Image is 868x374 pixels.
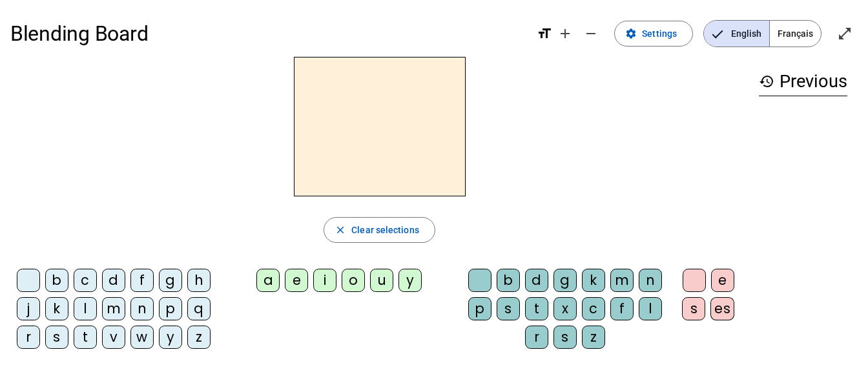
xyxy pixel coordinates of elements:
[711,269,734,292] div: e
[370,269,393,292] div: u
[557,26,573,41] mat-icon: add
[10,13,526,54] h1: Blending Board
[256,269,280,292] div: a
[770,21,821,47] span: Français
[130,297,154,320] div: n
[832,21,858,47] button: Enter full screen
[553,297,577,320] div: x
[710,297,734,320] div: es
[837,26,852,41] mat-icon: open_in_full
[525,269,548,292] div: d
[74,297,97,320] div: l
[324,217,435,243] button: Clear selections
[159,269,182,292] div: g
[45,297,68,320] div: k
[525,297,548,320] div: t
[342,269,365,292] div: o
[74,269,97,292] div: c
[468,297,491,320] div: p
[639,269,662,292] div: n
[759,74,774,89] mat-icon: history
[582,326,605,349] div: z
[335,224,346,236] mat-icon: close
[130,269,154,292] div: f
[102,269,125,292] div: d
[582,269,605,292] div: k
[537,26,552,41] mat-icon: format_size
[187,269,211,292] div: h
[704,21,769,47] span: English
[582,297,605,320] div: c
[17,326,40,349] div: r
[703,20,821,47] mat-button-toggle-group: Language selection
[614,21,693,47] button: Settings
[553,326,577,349] div: s
[682,297,705,320] div: s
[74,326,97,349] div: t
[187,297,211,320] div: q
[313,269,336,292] div: i
[759,67,847,96] h3: Previous
[17,297,40,320] div: j
[497,269,520,292] div: b
[525,326,548,349] div: r
[553,269,577,292] div: g
[625,28,637,39] mat-icon: settings
[497,297,520,320] div: s
[610,297,634,320] div: f
[102,326,125,349] div: v
[130,326,154,349] div: w
[578,21,604,47] button: Decrease font size
[187,326,211,349] div: z
[45,269,68,292] div: b
[639,297,662,320] div: l
[159,297,182,320] div: p
[552,21,578,47] button: Increase font size
[45,326,68,349] div: s
[351,222,419,238] span: Clear selections
[610,269,634,292] div: m
[642,26,677,41] span: Settings
[583,26,599,41] mat-icon: remove
[285,269,308,292] div: e
[398,269,422,292] div: y
[102,297,125,320] div: m
[159,326,182,349] div: y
